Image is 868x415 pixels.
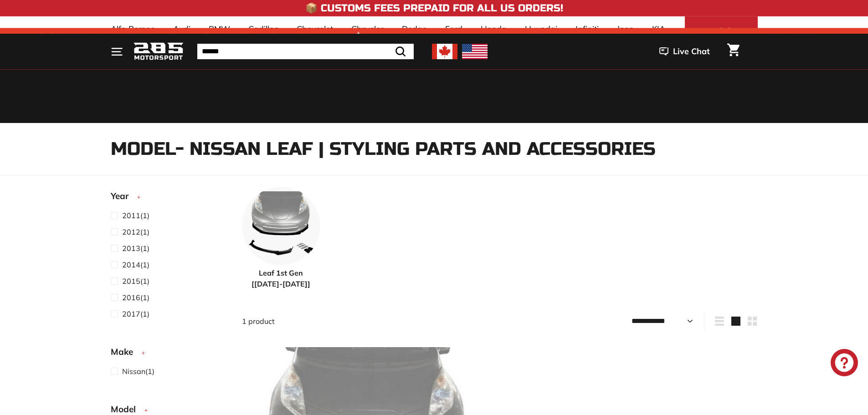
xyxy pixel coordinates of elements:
span: (1) [122,276,149,287]
span: Live Chat [673,46,710,57]
span: Year [111,190,135,203]
span: (1) [122,243,149,254]
span: Select Your Vehicle [715,25,746,60]
span: (1) [122,226,149,237]
span: Make [111,345,140,359]
span: 2014 [122,260,140,269]
a: Leaf 1st Gen [[DATE]-[DATE]] [242,187,320,289]
span: Nissan [122,367,145,376]
span: 2012 [122,227,140,236]
span: (1) [122,210,149,221]
button: Make [111,343,227,365]
span: (1) [122,292,149,303]
span: (1) [122,366,154,377]
span: 2017 [122,309,140,318]
button: Year [111,187,227,210]
h1: Model- Nissan Leaf | Styling Parts and Accessories [111,139,758,159]
span: 2011 [122,211,140,220]
inbox-online-store-chat: Shopify online store chat [828,349,861,379]
h4: 📦 Customs Fees Prepaid for All US Orders! [305,3,563,14]
div: 1 product [242,316,500,327]
img: Logo_285_Motorsport_areodynamics_components [134,41,184,62]
span: (1) [122,259,149,270]
span: 2015 [122,277,140,286]
a: Cart [722,36,745,67]
span: 2013 [122,244,140,253]
button: Live Chat [647,40,722,63]
span: Leaf 1st Gen [[DATE]-[DATE]] [242,267,320,289]
input: Search [197,44,414,59]
span: (1) [122,308,149,319]
span: 2016 [122,293,140,302]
